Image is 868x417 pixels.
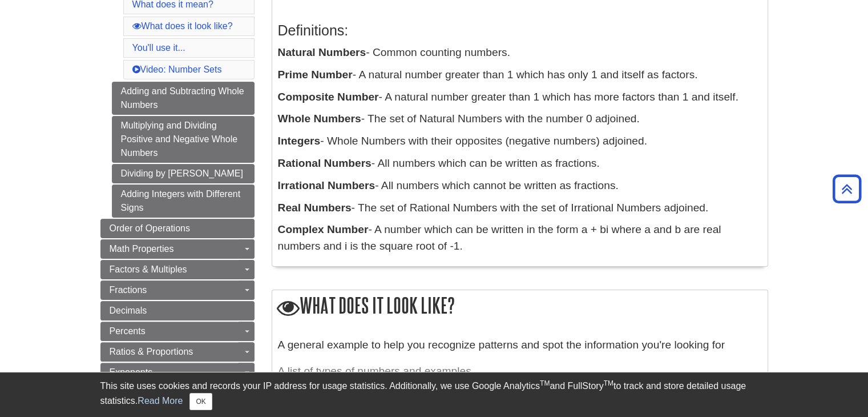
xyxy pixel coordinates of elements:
[278,135,321,147] b: Integers
[112,82,255,115] a: Adding and Subtracting Whole Numbers
[100,363,255,382] a: Exponents
[112,164,255,183] a: Dividing by [PERSON_NAME]
[100,239,255,259] a: Math Properties
[278,45,762,61] p: - Common counting numbers.
[604,379,613,387] sup: TM
[278,46,366,58] b: Natural Numbers
[278,67,762,83] p: - A natural number greater than 1 which has only 1 and itself as factors.
[100,260,255,279] a: Factors & Multiples
[278,133,762,150] p: - Whole Numbers with their opposites (negative numbers) adjoined.
[278,337,762,354] p: A general example to help you recognize patterns and spot the information you're looking for
[278,223,369,235] b: Complex Number
[110,306,147,315] span: Decimals
[132,65,222,74] a: Video: Number Sets
[278,179,376,191] b: Irrational Numbers
[100,301,255,320] a: Decimals
[110,367,153,377] span: Exponents
[829,181,865,197] a: Back to Top
[278,157,372,169] b: Rational Numbers
[278,89,762,106] p: - A natural number greater than 1 which has more factors than 1 and itself.
[278,22,762,39] h3: Definitions:
[100,379,768,410] div: This site uses cookies and records your IP address for usage statistics. Additionally, we use Goo...
[278,113,361,125] b: Whole Numbers
[100,219,255,238] a: Order of Operations
[540,379,550,387] sup: TM
[100,280,255,300] a: Fractions
[278,222,762,255] p: - A number which can be written in the form a + bi where a and b are real numbers and i is the sq...
[278,69,353,81] b: Prime Number
[100,342,255,362] a: Ratios & Proportions
[110,244,174,254] span: Math Properties
[278,200,762,216] p: - The set of Rational Numbers with the set of Irrational Numbers adjoined.
[110,264,187,274] span: Factors & Multiples
[112,116,255,163] a: Multiplying and Dividing Positive and Negative Whole Numbers
[110,347,193,356] span: Ratios & Proportions
[110,326,146,336] span: Percents
[138,396,183,406] a: Read More
[100,322,255,341] a: Percents
[132,21,233,31] a: What does it look like?
[278,178,762,194] p: - All numbers which cannot be written as fractions.
[132,43,185,53] a: You'll use it...
[110,223,190,233] span: Order of Operations
[278,155,762,172] p: - All numbers which can be written as fractions.
[278,202,352,214] b: Real Numbers
[272,290,768,323] h2: What does it look like?
[278,111,762,127] p: - The set of Natural Numbers with the number 0 adjoined.
[112,185,255,218] a: Adding Integers with Different Signs
[278,359,762,384] caption: A list of types of numbers and examples.
[189,393,212,410] button: Close
[110,285,147,295] span: Fractions
[278,91,379,103] b: Composite Number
